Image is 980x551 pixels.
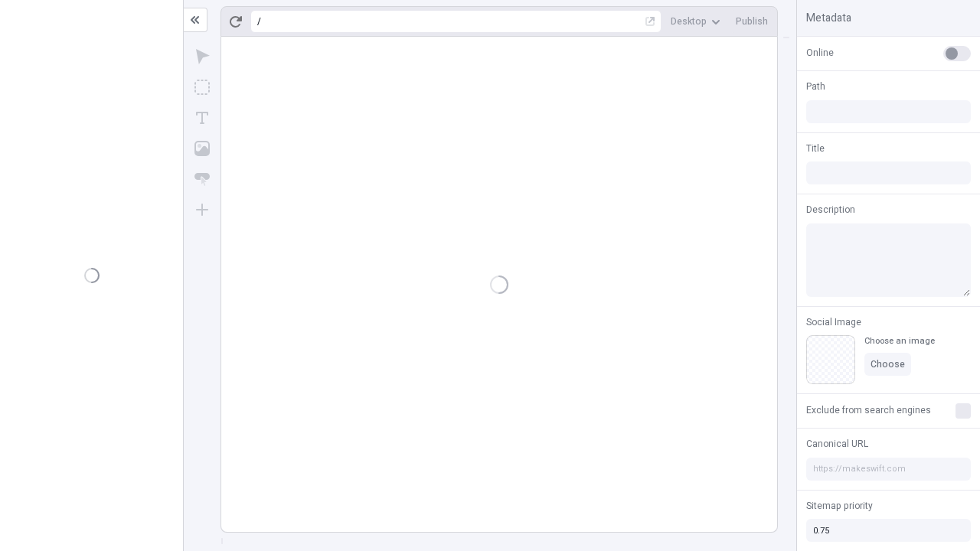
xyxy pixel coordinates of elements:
button: Box [188,73,216,101]
button: Button [188,165,216,193]
input: https://makeswift.com [806,458,971,481]
button: Text [188,104,216,132]
span: Social Image [806,315,861,329]
button: Choose [864,353,911,376]
span: Description [806,203,855,217]
button: Desktop [665,10,727,33]
span: Desktop [671,15,707,28]
span: Publish [736,15,768,28]
span: Canonical URL [806,437,868,451]
span: Choose [871,358,905,370]
button: Image [188,135,216,162]
span: Online [806,46,834,60]
div: / [257,15,261,28]
div: Choose an image [864,335,935,347]
button: Publish [730,10,774,33]
span: Title [806,142,825,155]
span: Path [806,80,825,93]
span: Sitemap priority [806,499,873,513]
span: Exclude from search engines [806,403,931,417]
